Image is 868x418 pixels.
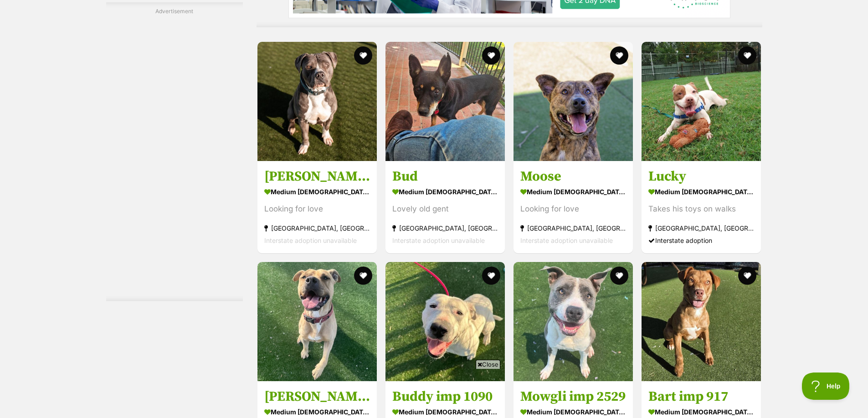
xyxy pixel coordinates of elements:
[648,185,754,198] strong: medium [DEMOGRAPHIC_DATA] Dog
[648,388,754,405] h3: Bart imp 917
[264,222,370,234] strong: [GEOGRAPHIC_DATA], [GEOGRAPHIC_DATA]
[520,237,613,244] span: Interstate adoption unavailable
[392,203,498,215] div: Lovely old gent
[648,203,754,215] div: Takes his toys on walks
[610,46,628,65] button: favourite
[514,262,633,381] img: Mowgli imp 2529 - American Staffordshire Terrier Dog
[385,42,505,161] img: Bud - Australian Kelpie Dog
[106,19,243,292] iframe: Advertisement
[257,42,377,161] img: Gus imp 1484 - American Staffordshire Terrier Dog
[642,42,761,161] img: Lucky - American Staffordshire Terrier Dog
[354,46,372,65] button: favourite
[392,222,498,234] strong: [GEOGRAPHIC_DATA], [GEOGRAPHIC_DATA]
[264,388,370,405] h3: [PERSON_NAME] imp 1233
[520,203,626,215] div: Looking for love
[476,360,500,369] span: Close
[385,161,505,253] a: Bud medium [DEMOGRAPHIC_DATA] Dog Lovely old gent [GEOGRAPHIC_DATA], [GEOGRAPHIC_DATA] Interstate...
[257,262,377,381] img: Forrest imp 1233 - American Staffordshire Terrier Dog
[385,262,505,381] img: Buddy imp 1090 - American Staffordshire Terrier Dog
[642,161,761,253] a: Lucky medium [DEMOGRAPHIC_DATA] Dog Takes his toys on walks [GEOGRAPHIC_DATA], [GEOGRAPHIC_DATA] ...
[106,2,243,301] div: Advertisement
[264,203,370,215] div: Looking for love
[268,373,600,413] iframe: Advertisement
[392,237,485,244] span: Interstate adoption unavailable
[648,168,754,185] h3: Lucky
[264,168,370,185] h3: [PERSON_NAME] imp 1484
[648,222,754,234] strong: [GEOGRAPHIC_DATA], [GEOGRAPHIC_DATA]
[520,185,626,198] strong: medium [DEMOGRAPHIC_DATA] Dog
[392,185,498,198] strong: medium [DEMOGRAPHIC_DATA] Dog
[642,262,761,381] img: Bart imp 917 - American Staffordshire Terrier Dog
[392,168,498,185] h3: Bud
[354,267,372,285] button: favourite
[482,267,500,285] button: favourite
[257,161,377,253] a: [PERSON_NAME] imp 1484 medium [DEMOGRAPHIC_DATA] Dog Looking for love [GEOGRAPHIC_DATA], [GEOGRAP...
[514,161,633,253] a: Moose medium [DEMOGRAPHIC_DATA] Dog Looking for love [GEOGRAPHIC_DATA], [GEOGRAPHIC_DATA] Interst...
[739,46,757,65] button: favourite
[264,237,357,244] span: Interstate adoption unavailable
[610,267,628,285] button: favourite
[482,46,500,65] button: favourite
[520,168,626,185] h3: Moose
[514,42,633,161] img: Moose - Staffordshire Terrier Dog
[802,373,850,400] iframe: Help Scout Beacon - Open
[264,185,370,198] strong: medium [DEMOGRAPHIC_DATA] Dog
[520,222,626,234] strong: [GEOGRAPHIC_DATA], [GEOGRAPHIC_DATA]
[739,267,757,285] button: favourite
[648,234,754,247] div: Interstate adoption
